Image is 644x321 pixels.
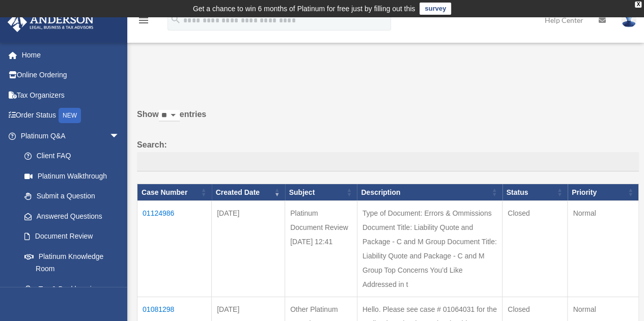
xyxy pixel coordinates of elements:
[357,184,502,201] th: Description: activate to sort column ascending
[159,110,180,122] select: Showentries
[568,201,639,297] td: Normal
[7,45,135,65] a: Home
[502,201,568,297] td: Closed
[285,201,357,297] td: Platinum Document Review [DATE] 12:41
[635,2,641,8] div: close
[137,18,150,26] a: menu
[419,3,451,15] a: survey
[14,226,130,247] a: Document Review
[7,105,135,126] a: Order StatusNEW
[109,126,130,147] span: arrow_drop_down
[14,186,130,207] a: Submit a Question
[193,3,415,15] div: Get a chance to win 6 months of Platinum for free just by filling out this
[14,279,130,311] a: Tax & Bookkeeping Packages
[7,85,135,105] a: Tax Organizers
[285,184,357,201] th: Subject: activate to sort column ascending
[137,152,639,171] input: Search:
[212,201,285,297] td: [DATE]
[137,107,639,132] label: Show entries
[137,184,212,201] th: Case Number: activate to sort column ascending
[137,201,212,297] td: 01124986
[502,184,568,201] th: Status: activate to sort column ascending
[621,13,636,27] img: User Pic
[14,246,130,279] a: Platinum Knowledge Room
[357,201,502,297] td: Type of Document: Errors & Ommissions Document Title: Liability Quote and Package - C and M Group...
[7,126,130,146] a: Platinum Q&Aarrow_drop_down
[14,146,130,166] a: Client FAQ
[212,184,285,201] th: Created Date: activate to sort column ascending
[14,166,130,186] a: Platinum Walkthrough
[170,14,181,25] i: search
[5,12,97,32] img: Anderson Advisors Platinum Portal
[7,65,135,85] a: Online Ordering
[568,184,639,201] th: Priority: activate to sort column ascending
[137,14,150,26] i: menu
[137,138,639,171] label: Search:
[14,206,125,226] a: Answered Questions
[59,108,81,123] div: NEW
